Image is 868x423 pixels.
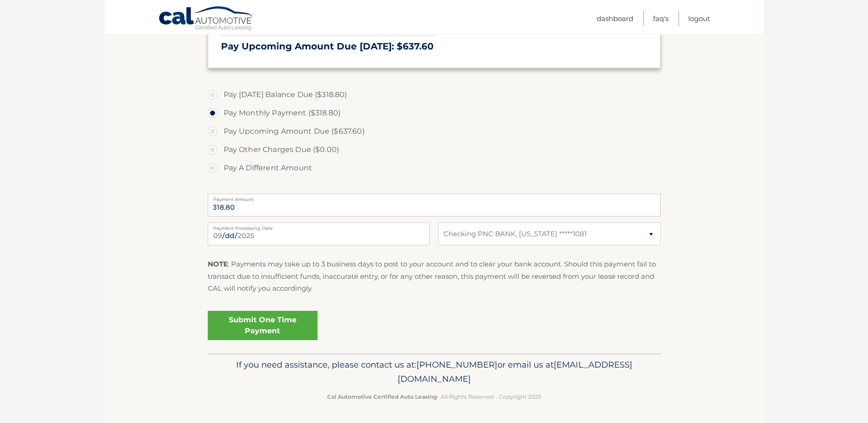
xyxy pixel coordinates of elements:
strong: NOTE [208,260,228,268]
strong: Cal Automotive Certified Auto Leasing [327,393,437,400]
span: [PHONE_NUMBER] [416,359,497,370]
label: Payment Processing Date [208,222,430,230]
a: Cal Automotive [158,6,254,33]
a: Logout [688,11,710,26]
label: Pay Monthly Payment ($318.80) [208,104,661,122]
p: : Payments may take up to 3 business days to post to your account and to clear your bank account.... [208,258,661,294]
p: If you need assistance, please contact us at: or email us at [214,358,655,387]
label: Payment Amount [208,194,661,201]
label: Pay Other Charges Due ($0.00) [208,141,661,159]
p: - All Rights Reserved - Copyright 2025 [214,392,655,401]
a: Dashboard [597,11,633,26]
label: Pay Upcoming Amount Due ($637.60) [208,122,661,141]
label: Pay A Different Amount [208,159,661,177]
h3: Pay Upcoming Amount Due [DATE]: $637.60 [221,41,647,52]
a: FAQ's [653,11,669,26]
label: Pay [DATE] Balance Due ($318.80) [208,86,661,104]
input: Payment Date [208,222,430,245]
input: Payment Amount [208,194,661,217]
a: Submit One Time Payment [208,311,318,340]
